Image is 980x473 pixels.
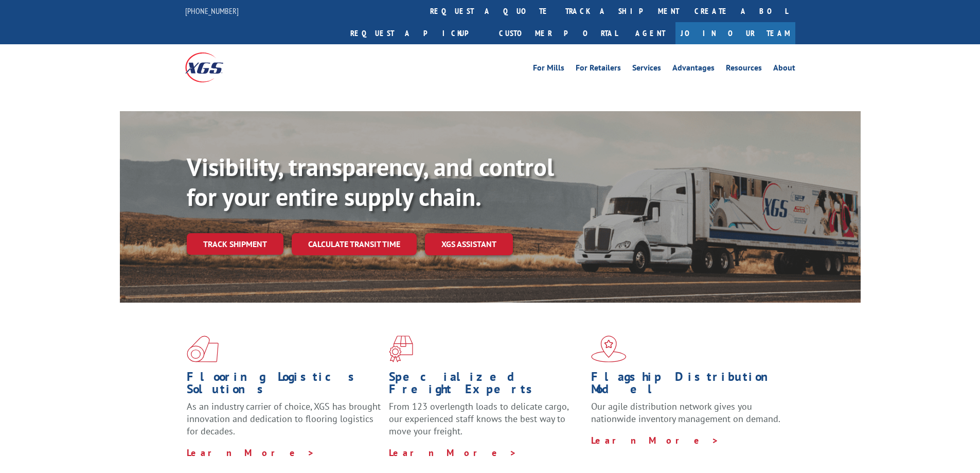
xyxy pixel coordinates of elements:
[591,400,780,425] span: Our agile distribution network gives you nationwide inventory management on demand.
[187,151,554,213] b: Visibility, transparency, and control for your entire supply chain.
[591,371,786,400] h1: Flagship Distribution Model
[533,64,564,75] a: For Mills
[343,22,491,44] a: Request a pickup
[389,447,517,459] a: Learn More >
[491,22,625,44] a: Customer Portal
[591,434,719,446] a: Learn More >
[389,400,583,446] p: From 123 overlength loads to delicate cargo, our experienced staff knows the best way to move you...
[726,64,762,75] a: Resources
[576,64,621,75] a: For Retailers
[625,22,675,44] a: Agent
[675,22,795,44] a: Join Our Team
[187,233,283,255] a: Track shipment
[591,336,627,362] img: xgs-icon-flagship-distribution-model-red
[187,371,381,400] h1: Flooring Logistics Solutions
[187,447,315,459] a: Learn More >
[773,64,795,75] a: About
[185,6,239,16] a: [PHONE_NUMBER]
[389,371,583,400] h1: Specialized Freight Experts
[672,64,715,75] a: Advantages
[389,336,413,362] img: xgs-icon-focused-on-flooring-red
[292,233,417,255] a: Calculate transit time
[187,400,381,437] span: As an industry carrier of choice, XGS has brought innovation and dedication to flooring logistics...
[632,64,661,75] a: Services
[187,336,219,362] img: xgs-icon-total-supply-chain-intelligence-red
[425,233,513,255] a: XGS ASSISTANT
